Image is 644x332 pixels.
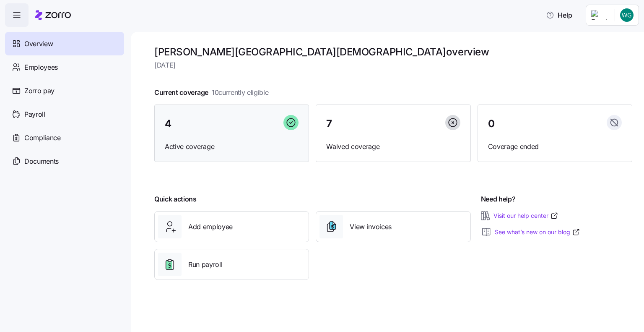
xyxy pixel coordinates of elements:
[488,119,495,129] span: 0
[188,259,222,270] span: Run payroll
[24,86,55,96] span: Zorro pay
[5,126,124,149] a: Compliance
[154,60,632,71] span: [DATE]
[165,119,171,129] span: 4
[493,212,558,220] a: Visit our help center
[154,194,197,204] span: Quick actions
[539,7,579,24] button: Help
[24,156,59,167] span: Documents
[24,39,53,49] span: Overview
[24,62,58,73] span: Employees
[5,79,124,102] a: Zorro pay
[24,133,61,143] span: Compliance
[326,141,460,152] span: Waived coverage
[154,87,269,98] span: Current coverage
[188,222,233,232] span: Add employee
[5,149,124,173] a: Documents
[5,55,124,79] a: Employees
[5,102,124,126] a: Payroll
[154,45,632,58] h1: [PERSON_NAME][GEOGRAPHIC_DATA][DEMOGRAPHIC_DATA] overview
[591,10,608,20] img: Employer logo
[165,141,299,152] span: Active coverage
[212,87,269,98] span: 10 currently eligible
[546,10,572,20] span: Help
[24,109,45,120] span: Payroll
[5,32,124,55] a: Overview
[620,8,634,22] img: b49336da733f04a4d62a20262256f25f
[326,119,332,129] span: 7
[495,228,580,236] a: See what’s new on our blog
[488,141,622,152] span: Coverage ended
[481,194,516,204] span: Need help?
[350,222,392,232] span: View invoices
